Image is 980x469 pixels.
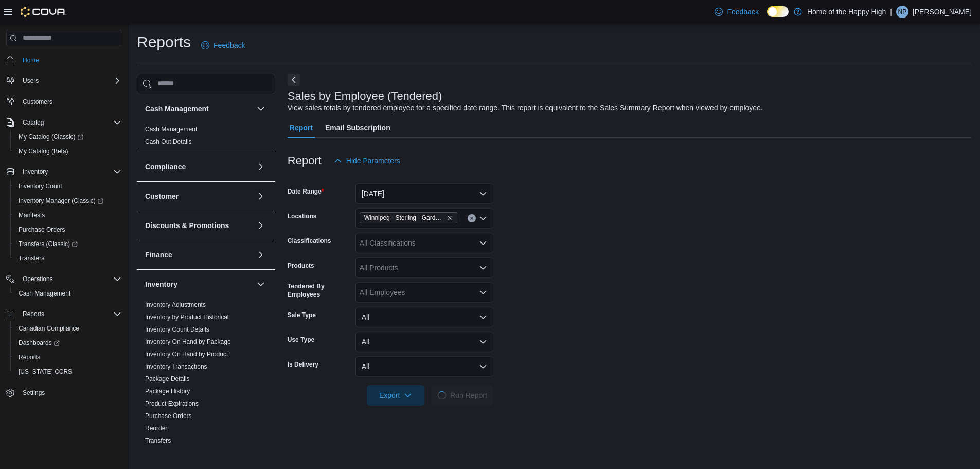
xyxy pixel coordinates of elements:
[14,209,49,221] a: Manifests
[19,75,43,87] button: Users
[19,54,121,66] span: Home
[14,223,69,236] a: Purchase Orders
[145,338,231,346] span: Inventory On Hand by Package
[14,252,121,265] span: Transfers
[19,211,45,219] span: Manifests
[19,324,79,333] span: Canadian Compliance
[2,165,126,179] button: Inventory
[145,412,192,420] span: Purchase Orders
[145,301,206,309] span: Inventory Adjustments
[145,103,209,114] h3: Cash Management
[137,123,275,152] div: Cash Management
[14,223,121,236] span: Purchase Orders
[23,118,44,127] span: Catalog
[145,437,171,444] a: Transfers
[288,74,300,86] button: Next
[14,337,64,349] a: Dashboards
[19,96,57,108] a: Customers
[145,250,172,260] h3: Finance
[145,191,253,201] button: Customer
[288,237,331,245] label: Classifications
[14,195,108,207] a: Inventory Manager (Classic)
[10,144,126,159] button: My Catalog (Beta)
[2,74,126,88] button: Users
[447,215,453,221] button: Remove Winnipeg - Sterling - Garden Variety from selection in this group
[10,251,126,266] button: Transfers
[479,239,487,247] button: Open list of options
[213,40,245,50] span: Feedback
[19,386,121,399] span: Settings
[10,208,126,222] button: Manifests
[197,35,249,56] a: Feedback
[710,2,762,22] a: Feedback
[145,250,253,260] button: Finance
[23,98,52,106] span: Customers
[19,116,121,129] span: Catalog
[145,162,253,172] button: Compliance
[145,326,209,333] a: Inventory Count Details
[355,183,493,204] button: [DATE]
[468,214,476,222] button: Clear input
[364,213,444,223] span: Winnipeg - Sterling - Garden Variety
[913,6,972,18] p: [PERSON_NAME]
[14,366,76,378] a: [US_STATE] CCRS
[325,117,390,138] span: Email Subscription
[14,131,121,143] span: My Catalog (Classic)
[145,138,192,145] a: Cash Out Details
[145,338,231,345] a: Inventory On Hand by Package
[355,332,493,352] button: All
[23,389,45,397] span: Settings
[288,154,322,167] h3: Report
[2,115,126,130] button: Catalog
[10,194,126,208] a: Inventory Manager (Classic)
[145,313,229,321] span: Inventory by Product Historical
[145,399,199,408] span: Product Expirations
[890,6,892,18] p: |
[14,351,44,363] a: Reports
[896,6,908,18] div: Nikki Patel
[14,366,121,378] span: Washington CCRS
[14,337,121,349] span: Dashboards
[727,7,758,17] span: Feedback
[10,222,126,237] button: Purchase Orders
[145,279,177,289] h3: Inventory
[367,385,424,406] button: Export
[10,286,126,301] button: Cash Management
[288,102,763,113] div: View sales totals by tendered employee for a specified date range. This report is equivalent to t...
[479,288,487,297] button: Open list of options
[14,145,73,158] a: My Catalog (Beta)
[14,287,121,300] span: Cash Management
[145,137,192,146] span: Cash Out Details
[2,94,126,109] button: Customers
[355,307,493,327] button: All
[145,412,192,420] a: Purchase Orders
[288,90,442,102] h3: Sales by Employee (Tendered)
[145,162,186,172] h3: Compliance
[432,385,493,406] button: LoadingRun Report
[21,7,66,17] img: Cova
[145,362,207,371] span: Inventory Transactions
[355,356,493,377] button: All
[19,95,121,108] span: Customers
[288,311,316,319] label: Sale Type
[479,214,487,222] button: Open list of options
[255,190,267,202] button: Customer
[145,424,167,432] span: Reorder
[255,102,267,115] button: Cash Management
[10,321,126,336] button: Canadian Compliance
[14,238,82,250] a: Transfers (Classic)
[14,238,121,250] span: Transfers (Classic)
[14,131,87,143] a: My Catalog (Classic)
[145,279,253,289] button: Inventory
[330,150,404,171] button: Hide Parameters
[14,209,121,221] span: Manifests
[10,237,126,251] a: Transfers (Classic)
[137,299,275,451] div: Inventory
[145,351,228,358] a: Inventory On Hand by Product
[19,116,48,129] button: Catalog
[807,6,886,18] p: Home of the Happy High
[10,336,126,350] a: Dashboards
[145,220,229,231] h3: Discounts & Promotions
[14,351,121,363] span: Reports
[14,180,66,193] a: Inventory Count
